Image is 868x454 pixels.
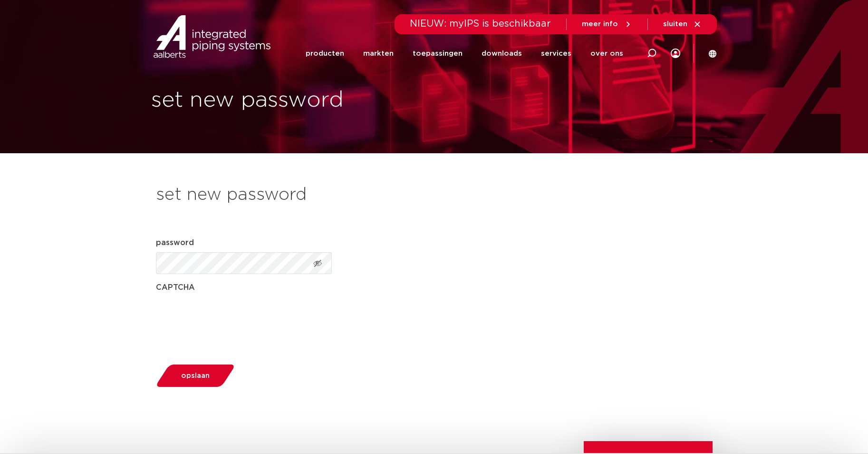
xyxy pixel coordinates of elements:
[313,252,322,274] button: Toon wachtwoord
[156,297,300,334] iframe: reCAPTCHA
[363,35,394,72] a: markten
[663,20,687,28] span: sluiten
[306,35,344,72] a: producten
[582,20,632,29] a: meer info
[663,20,702,29] a: sluiten
[306,35,623,72] nav: Menu
[156,237,194,248] label: password
[410,19,551,29] span: NIEUW: myIPS is beschikbaar
[582,20,618,28] span: meer info
[156,282,195,293] label: CAPTCHA
[413,35,463,72] a: toepassingen
[181,372,210,379] span: opslaan
[151,85,429,116] h1: set new password
[153,364,238,388] button: opslaan
[156,184,717,207] h2: set new password
[541,35,571,72] a: services
[482,35,522,72] a: downloads
[590,35,623,72] a: over ons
